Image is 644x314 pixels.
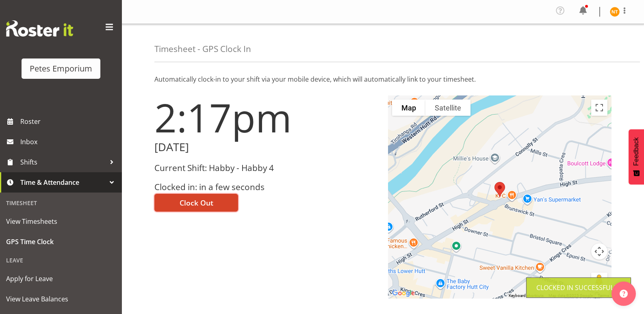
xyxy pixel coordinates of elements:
[20,176,106,188] span: Time & Attendance
[6,236,116,248] span: GPS Time Clock
[154,95,378,139] h1: 2:17pm
[2,289,120,309] a: View Leave Balances
[6,215,116,227] span: View Timesheets
[610,7,620,17] img: nicole-thomson8388.jpg
[425,100,471,116] button: Show satellite imagery
[30,63,92,75] div: Petes Emporium
[2,195,120,211] div: Timesheet
[591,243,607,260] button: Map camera controls
[2,269,120,289] a: Apply for Leave
[591,273,607,289] button: Drag Pegman onto the map to open Street View
[20,156,106,168] span: Shifts
[2,232,120,252] a: GPS Time Clock
[390,288,417,299] img: Google
[154,194,238,212] button: Clock Out
[390,288,417,299] a: Open this area in Google Maps (opens a new window)
[6,273,116,285] span: Apply for Leave
[6,293,116,305] span: View Leave Balances
[2,252,120,269] div: Leave
[20,115,118,128] span: Roster
[536,283,621,292] div: Clocked in Successfully
[20,136,118,148] span: Inbox
[591,100,607,116] button: Toggle fullscreen view
[392,100,425,116] button: Show street map
[154,163,378,173] h3: Current Shift: Habby - Habby 4
[154,182,378,192] h3: Clocked in: in a few seconds
[509,293,544,299] button: Keyboard shortcuts
[154,44,251,54] h4: Timesheet - GPS Clock In
[180,197,213,208] span: Clock Out
[154,141,378,154] h2: [DATE]
[2,211,120,232] a: View Timesheets
[6,20,73,37] img: Rosterit website logo
[620,290,628,298] img: help-xxl-2.png
[633,137,640,166] span: Feedback
[629,129,644,184] button: Feedback - Show survey
[154,74,611,84] p: Automatically clock-in to your shift via your mobile device, which will automatically link to you...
